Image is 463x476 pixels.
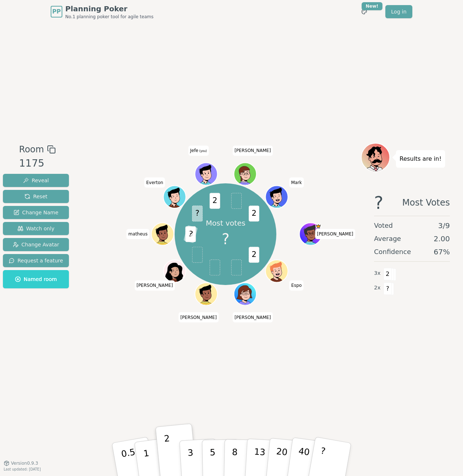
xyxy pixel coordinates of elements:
span: Planning Poker [65,4,153,14]
span: Click to change your name [233,146,273,156]
span: Click to change your name [127,229,149,239]
span: Last updated: [DATE] [4,467,41,471]
span: 2 [249,247,259,262]
span: Room [19,143,44,156]
button: Version0.9.3 [4,460,38,466]
a: Log in [385,5,412,18]
span: Click to change your name [135,281,175,291]
span: Voted [374,221,393,231]
span: ? [192,206,203,221]
span: 2 [249,206,259,221]
span: ? [384,282,392,295]
span: Version 0.9.3 [11,460,38,466]
button: Click to change your avatar [195,164,217,185]
p: Most votes [206,218,245,228]
span: Most Votes [402,194,450,211]
button: Reveal [3,174,69,187]
span: Click to change your name [188,146,209,156]
button: Change Name [3,206,69,219]
span: 2.00 [433,234,450,244]
span: Rafael is the host [315,224,321,229]
span: PP [52,7,61,16]
div: 1175 [19,156,55,171]
span: (you) [198,150,207,153]
span: Change Name [13,209,58,216]
span: 67 % [434,247,450,257]
span: Click to change your name [144,177,165,188]
span: Confidence [374,247,411,257]
button: Request a feature [3,254,69,267]
span: 3 / 9 [438,221,450,231]
span: Named room [15,276,57,283]
span: Reveal [23,177,49,184]
span: Request a feature [9,257,63,264]
p: Results are in! [400,154,441,164]
span: Click to change your name [289,177,304,188]
span: ? [183,225,198,243]
span: Change Avatar [13,241,59,248]
span: 2 x [374,284,381,292]
span: 2 [210,193,220,208]
span: 2 [384,268,392,280]
div: New! [362,2,382,10]
span: Watch only [17,225,55,232]
span: Click to change your name [233,312,273,323]
span: No.1 planning poker tool for agile teams [65,14,153,20]
span: ? [222,228,229,250]
span: Click to change your name [179,312,219,323]
p: 2 [164,433,173,473]
button: Change Avatar [3,238,69,251]
button: New! [358,5,371,18]
span: Average [374,234,401,244]
span: 3 x [374,269,381,277]
span: Reset [24,193,47,200]
span: ? [374,194,383,211]
button: Reset [3,190,69,203]
a: PPPlanning PokerNo.1 planning poker tool for agile teams [51,4,153,20]
span: Click to change your name [289,281,304,291]
span: Click to change your name [315,229,355,239]
button: Watch only [3,222,69,235]
button: Named room [3,270,69,288]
